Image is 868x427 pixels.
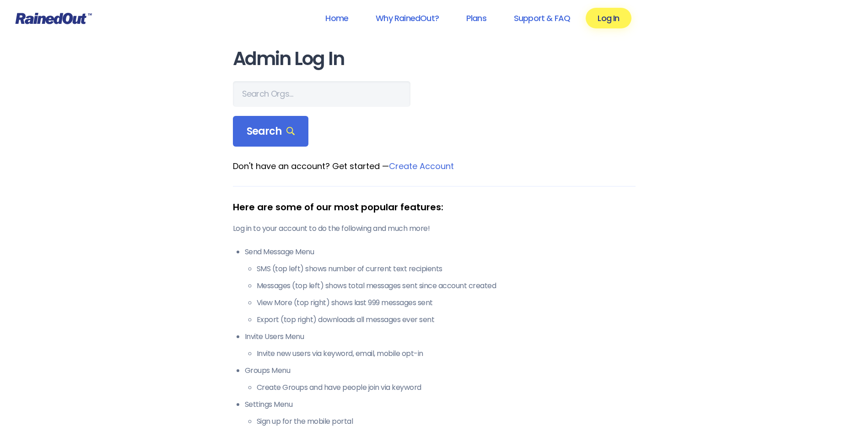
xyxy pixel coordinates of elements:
li: Create Groups and have people join via keyword [257,382,636,393]
a: Create Account [389,160,454,172]
li: Export (top right) downloads all messages ever sent [257,314,636,325]
li: Messages (top left) shows total messages sent since account created [257,280,636,291]
div: Here are some of our most popular features: [233,200,636,214]
li: Groups Menu [245,365,636,393]
li: SMS (top left) shows number of current text recipients [257,263,636,274]
a: Log In [586,8,631,28]
input: Search Orgs… [233,81,410,107]
li: Invite Users Menu [245,331,636,359]
a: Plans [454,8,498,28]
a: Support & FAQ [502,8,582,28]
li: View More (top right) shows last 999 messages sent [257,297,636,308]
p: Log in to your account to do the following and much more! [233,223,636,234]
li: Send Message Menu [245,246,636,325]
h1: Admin Log In [233,49,636,69]
span: Search [247,125,295,138]
a: Home [313,8,360,28]
a: Why RainedOut? [364,8,451,28]
li: Sign up for the mobile portal [257,416,636,427]
div: Search [233,116,309,147]
li: Invite new users via keyword, email, mobile opt-in [257,348,636,359]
